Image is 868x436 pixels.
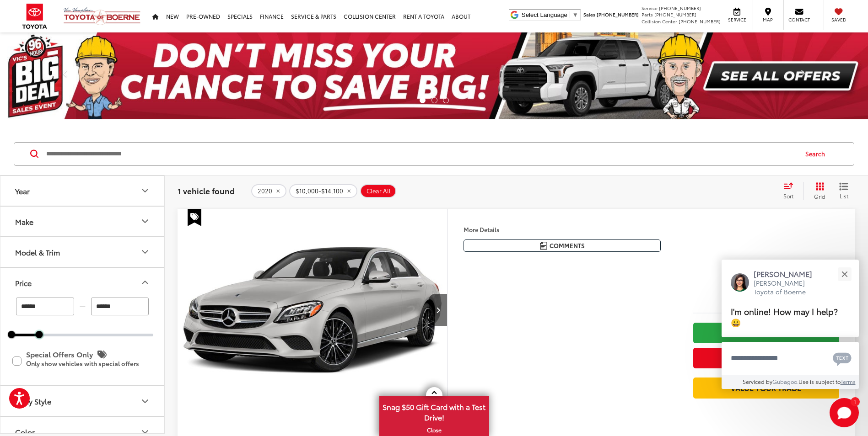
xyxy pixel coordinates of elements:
img: Vic Vaughan Toyota of Boerne [63,7,141,26]
span: [PHONE_NUMBER] [679,18,721,25]
span: [PHONE_NUMBER] [659,5,701,11]
label: Special Offers Only [12,346,152,376]
button: remove 10000-14100 [289,184,357,198]
a: Check Availability [693,323,839,343]
button: Close [835,264,854,284]
span: Clear All [367,187,391,195]
button: Model & TrimModel & Trim [0,237,165,267]
span: Contact [788,16,810,23]
span: Map [758,16,778,23]
button: Body StyleBody Style [0,386,165,416]
svg: Start Chat [830,398,859,427]
svg: Text [833,351,852,366]
p: [PERSON_NAME] [754,269,821,279]
div: Year [140,185,151,196]
button: Clear All [360,184,396,198]
button: Next image [429,294,447,326]
span: Service [642,5,658,11]
span: Sales [583,11,595,18]
h4: More Details [464,226,661,233]
div: Price [140,277,151,288]
span: 1 vehicle found [178,185,235,196]
img: 2020 Mercedes-Benz C-Class C 300 [177,209,448,412]
span: Use is subject to [798,378,841,385]
button: Comments [464,239,661,252]
button: remove 2020 [251,184,286,198]
input: Search by Make, Model, or Keyword [45,143,797,165]
span: Snag $50 Gift Card with a Test Drive! [380,397,488,425]
img: Comments [540,242,547,250]
div: Close[PERSON_NAME][PERSON_NAME] Toyota of BoerneI'm online! How may I help? 😀Type your messageCha... [722,260,859,389]
div: Body Style [140,396,151,407]
div: Price [15,278,32,287]
a: Select Language​ [522,11,578,18]
div: Model & Trim [15,248,60,256]
button: List View [832,182,855,200]
div: Make [140,216,151,227]
span: Collision Center [642,18,677,25]
span: Parts [642,11,653,18]
div: Body Style [15,397,51,405]
a: 2020 Mercedes-Benz C-Class C 3002020 Mercedes-Benz C-Class C 3002020 Mercedes-Benz C-Class C 3002... [177,209,448,411]
span: [PHONE_NUMBER] [597,11,639,18]
input: maximum Buy price [91,298,149,315]
a: Value Your Trade [693,378,839,398]
span: I'm online! How may I help? 😀 [731,305,838,328]
span: Sort [783,192,793,200]
textarea: Type your message [722,342,859,375]
div: Color [15,427,35,436]
span: [PHONE_NUMBER] [654,11,696,18]
span: [DATE] Price: [693,287,839,297]
span: List [839,192,848,200]
span: $10,000-$14,100 [296,187,343,195]
span: $13,200 [693,260,839,283]
span: ▼ [572,11,578,18]
button: Chat with SMS [830,348,854,368]
span: Select Language [522,11,567,18]
button: Toggle Chat Window [830,398,859,427]
span: Special [188,209,201,226]
span: Saved [829,16,849,23]
button: Search [797,143,838,165]
span: Serviced by [743,378,772,385]
span: Comments [550,241,585,250]
span: 1 [854,399,856,404]
button: Get Price Now [693,348,839,368]
button: Select sort value [779,182,803,200]
button: YearYear [0,176,165,206]
div: 2020 Mercedes-Benz C-Class C 300 0 [177,209,448,411]
p: [PERSON_NAME] Toyota of Boerne [754,279,821,297]
span: Grid [814,192,825,200]
div: Make [15,217,33,226]
button: MakeMake [0,207,165,236]
div: Year [15,186,30,195]
a: Terms [841,378,856,385]
span: — [77,303,88,310]
div: Model & Trim [140,246,151,257]
input: minimum Buy price [16,298,74,315]
button: Grid View [803,182,832,200]
button: PricePrice [0,268,165,298]
p: Only show vehicles with special offers [26,361,152,367]
span: 2020 [258,187,272,195]
a: Gubagoo. [772,378,798,385]
span: Service [727,16,747,23]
